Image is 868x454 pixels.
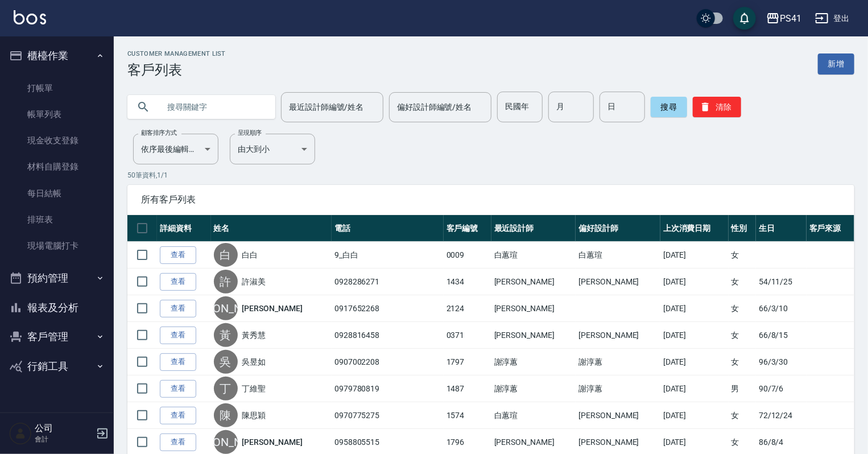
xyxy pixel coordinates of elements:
td: [DATE] [660,295,729,322]
td: [PERSON_NAME] [576,322,660,349]
a: 丁維聖 [242,383,266,394]
td: 謝淳蕙 [576,375,660,402]
div: [PERSON_NAME] [214,296,238,320]
div: 陳 [214,403,238,427]
td: 女 [729,242,756,269]
a: 許淑美 [242,276,266,287]
td: [DATE] [660,322,729,349]
td: 1434 [444,269,491,295]
td: 0928286271 [332,269,444,295]
div: 白 [214,243,238,267]
td: 9_白白 [332,242,444,269]
a: 陳思穎 [242,410,266,421]
th: 上次消費日期 [660,215,729,242]
a: 吳昱如 [242,356,266,368]
td: [DATE] [660,269,729,295]
button: 櫃檯作業 [5,41,109,71]
button: PS41 [762,7,806,30]
td: 1574 [444,402,491,429]
th: 最近設計師 [491,215,576,242]
a: 帳單列表 [5,101,109,127]
th: 性別 [729,215,756,242]
p: 50 筆資料, 1 / 1 [127,170,854,180]
a: 每日結帳 [5,180,109,207]
img: Person [9,422,32,445]
th: 詳細資料 [157,215,211,242]
button: 清除 [693,97,741,117]
th: 偏好設計師 [576,215,660,242]
h2: Customer Management List [127,50,226,57]
td: [DATE] [660,375,729,402]
a: 查看 [160,434,196,451]
a: 黃秀慧 [242,329,266,341]
td: 謝淳蕙 [491,349,576,375]
td: 66/3/10 [756,295,807,322]
button: 預約管理 [5,263,109,293]
div: [PERSON_NAME] [214,430,238,454]
td: 白蕙瑄 [576,242,660,269]
a: 查看 [160,273,196,291]
a: 排班表 [5,207,109,233]
th: 姓名 [211,215,332,242]
h5: 公司 [35,423,93,434]
td: [PERSON_NAME] [576,402,660,429]
a: 打帳單 [5,75,109,101]
a: 查看 [160,300,196,317]
td: [DATE] [660,349,729,375]
button: 搜尋 [651,97,687,117]
th: 生日 [756,215,807,242]
td: 女 [729,349,756,375]
div: 黃 [214,323,238,347]
a: 查看 [160,246,196,264]
td: 66/8/15 [756,322,807,349]
td: 女 [729,402,756,429]
td: [PERSON_NAME] [576,269,660,295]
td: 白蕙瑄 [491,402,576,429]
span: 所有客戶列表 [141,194,841,205]
td: [DATE] [660,242,729,269]
a: 現場電腦打卡 [5,233,109,259]
button: 客戶管理 [5,322,109,352]
label: 顧客排序方式 [141,129,177,137]
td: 1797 [444,349,491,375]
td: [PERSON_NAME] [491,295,576,322]
input: 搜尋關鍵字 [159,92,266,122]
a: 現金收支登錄 [5,127,109,154]
a: 查看 [160,353,196,371]
th: 客戶來源 [807,215,854,242]
td: [PERSON_NAME] [491,269,576,295]
td: 0979780819 [332,375,444,402]
th: 客戶編號 [444,215,491,242]
a: 材料自購登錄 [5,154,109,180]
div: PS41 [780,11,801,26]
td: 96/3/30 [756,349,807,375]
td: 0371 [444,322,491,349]
a: [PERSON_NAME] [242,436,303,448]
td: 女 [729,269,756,295]
td: 0917652268 [332,295,444,322]
label: 呈現順序 [238,129,262,137]
h3: 客戶列表 [127,62,226,78]
td: 謝淳蕙 [491,375,576,402]
td: 男 [729,375,756,402]
td: 72/12/24 [756,402,807,429]
div: 丁 [214,377,238,401]
td: 0907002208 [332,349,444,375]
button: 行銷工具 [5,352,109,381]
a: 查看 [160,327,196,344]
td: 0970775275 [332,402,444,429]
td: 0009 [444,242,491,269]
td: [PERSON_NAME] [491,322,576,349]
a: 白白 [242,249,258,261]
a: 查看 [160,407,196,424]
td: 0928816458 [332,322,444,349]
a: 查看 [160,380,196,398]
p: 會計 [35,434,93,444]
img: Logo [14,10,46,24]
td: 女 [729,322,756,349]
a: [PERSON_NAME] [242,303,303,314]
td: 女 [729,295,756,322]
td: 2124 [444,295,491,322]
td: 白蕙瑄 [491,242,576,269]
div: 依序最後編輯時間 [133,134,218,164]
